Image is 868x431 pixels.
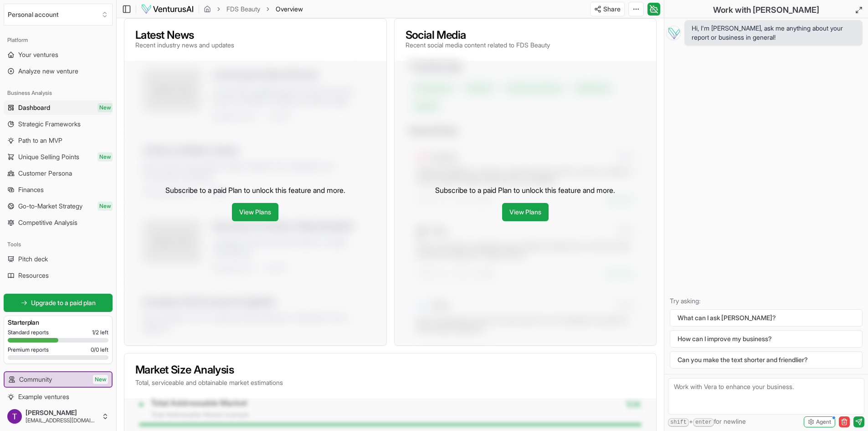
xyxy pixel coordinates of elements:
kbd: shift [668,418,689,427]
span: Finances [18,185,44,194]
a: Go-to-Market StrategyNew [4,199,113,213]
h3: Latest News [135,30,234,41]
span: Example ventures [18,392,69,401]
img: ACg8ocLyOzgrOxuRAvfsi8xqk23_EohSSaoWw5WPJwypsxCzhqh55w=s96-c [7,409,22,424]
button: How can I improve my business? [670,330,863,348]
span: [EMAIL_ADDRESS][DOMAIN_NAME] [26,417,98,424]
img: logo [141,4,194,15]
a: Unique Selling PointsNew [4,150,113,164]
span: New [98,103,113,112]
span: Pitch deck [18,254,48,264]
a: View Plans [502,203,549,221]
a: Upgrade to a paid plan [4,294,113,312]
h3: Social Media [406,30,550,41]
a: Path to an MVP [4,133,113,148]
a: DashboardNew [4,100,113,115]
span: Strategic Frameworks [18,119,81,129]
span: Competitive Analysis [18,218,77,227]
a: FDS Beauty [226,5,260,14]
span: Your ventures [18,50,58,59]
p: Recent industry news and updates [135,41,234,50]
a: Finances [4,182,113,197]
button: Share [590,2,625,16]
button: Select an organization [4,4,113,26]
button: [PERSON_NAME][EMAIL_ADDRESS][DOMAIN_NAME] [4,405,113,427]
a: Your ventures [4,47,113,62]
a: View Plans [232,203,278,221]
a: Example ventures [4,389,113,404]
img: Vera [666,26,681,40]
span: Community [19,375,52,384]
span: New [93,375,108,384]
a: Resources [4,268,113,283]
span: 1 / 2 left [92,329,108,336]
span: New [98,152,113,161]
div: Platform [4,33,113,47]
a: Strategic Frameworks [4,117,113,131]
a: Competitive Analysis [4,215,113,230]
span: Dashboard [18,103,50,112]
span: Hi, I'm [PERSON_NAME], ask me anything about your report or business in general! [692,24,855,42]
div: Business Analysis [4,86,113,100]
a: Pitch deck [4,252,113,266]
h3: Starter plan [8,318,108,327]
a: Analyze new venture [4,64,113,78]
span: Customer Persona [18,169,72,178]
div: Tools [4,237,113,252]
span: Path to an MVP [18,136,62,145]
button: Can you make the text shorter and friendlier? [670,351,863,369]
span: Overview [276,5,303,14]
span: Share [603,5,621,14]
span: Resources [18,271,49,280]
span: + for newline [668,417,746,427]
span: Premium reports [8,346,49,353]
h2: Work with [PERSON_NAME] [713,4,819,16]
span: 0 / 0 left [91,346,108,353]
p: Subscribe to a paid Plan to unlock this feature and more. [435,185,615,196]
p: Recent social media content related to FDS Beauty [406,41,550,50]
span: [PERSON_NAME] [26,409,98,417]
h3: Market Size Analysis [135,364,645,375]
p: Try asking: [670,296,863,306]
span: Analyze new venture [18,67,78,76]
span: Upgrade to a paid plan [31,298,96,307]
span: Go-to-Market Strategy [18,202,82,211]
nav: breadcrumb [204,5,303,14]
span: Standard reports [8,329,49,336]
a: Customer Persona [4,166,113,181]
p: Total, serviceable and obtainable market estimations [135,378,645,387]
a: CommunityNew [5,372,112,387]
button: What can I ask [PERSON_NAME]? [670,309,863,327]
span: New [98,202,113,211]
span: Unique Selling Points [18,152,79,161]
p: Subscribe to a paid Plan to unlock this feature and more. [165,185,345,196]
